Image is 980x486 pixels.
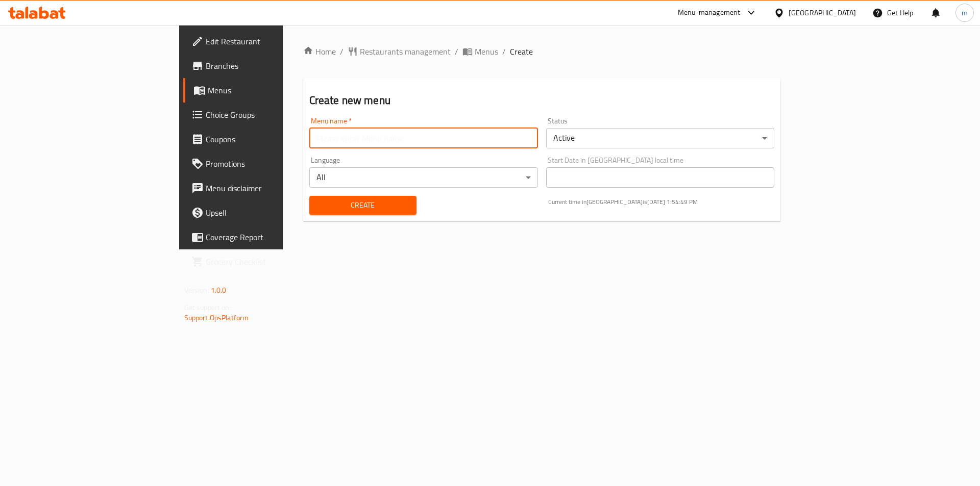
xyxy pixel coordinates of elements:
[206,133,335,145] span: Coupons
[206,182,335,194] span: Menu disclaimer
[206,255,335,268] span: Grocery Checklist
[206,35,335,47] span: Edit Restaurant
[502,45,506,58] li: /
[183,127,343,151] a: Coupons
[303,45,781,58] nav: breadcrumb
[360,45,451,58] span: Restaurants management
[183,78,343,103] a: Menus
[184,311,249,324] a: Support.OpsPlatform
[183,200,343,225] a: Upsell
[206,207,335,219] span: Upsell
[348,45,451,58] a: Restaurants management
[309,93,775,108] h2: Create new menu
[208,84,335,96] span: Menus
[206,109,335,121] span: Choice Groups
[546,128,775,148] div: Active
[475,45,498,58] span: Menus
[183,103,343,127] a: Choice Groups
[183,29,343,54] a: Edit Restaurant
[548,197,775,207] p: Current time in [GEOGRAPHIC_DATA] is [DATE] 1:54:49 PM
[309,128,538,148] input: Please enter Menu name
[510,45,533,58] span: Create
[211,284,227,297] span: 1.0.0
[183,151,343,176] a: Promotions
[962,7,968,18] span: m
[206,60,335,72] span: Branches
[462,45,498,58] a: Menus
[183,176,343,200] a: Menu disclaimer
[183,225,343,249] a: Coverage Report
[183,54,343,78] a: Branches
[317,199,408,212] span: Create
[183,249,343,274] a: Grocery Checklist
[206,231,335,243] span: Coverage Report
[309,167,538,188] div: All
[184,301,231,314] span: Get support on:
[309,196,416,215] button: Create
[455,45,458,58] li: /
[789,7,856,18] div: [GEOGRAPHIC_DATA]
[206,158,335,170] span: Promotions
[678,7,741,19] div: Menu-management
[184,284,209,297] span: Version:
